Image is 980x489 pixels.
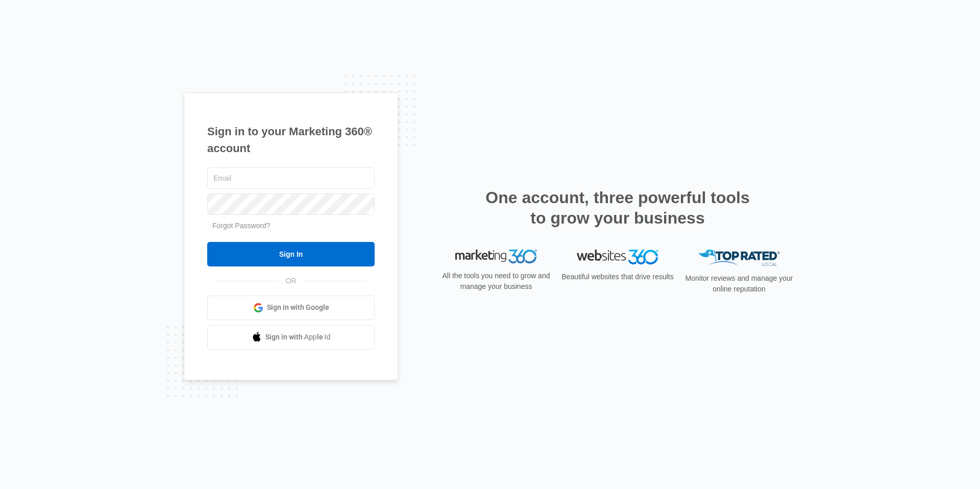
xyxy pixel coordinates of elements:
[577,250,658,264] img: Websites 360
[212,222,271,230] a: Forgot Password?
[207,167,375,189] input: Email
[207,242,375,266] input: Sign In
[267,302,329,313] span: Sign in with Google
[482,187,753,228] h2: One account, three powerful tools to grow your business
[698,250,780,266] img: Top Rated Local
[207,296,375,320] a: Sign in with Google
[455,250,537,264] img: Marketing 360
[682,273,796,295] p: Monitor reviews and manage your online reputation
[207,123,375,157] h1: Sign in to your Marketing 360® account
[439,271,553,292] p: All the tools you need to grow and manage your business
[265,332,331,343] span: Sign in with Apple Id
[279,276,304,286] span: OR
[560,272,675,282] p: Beautiful websites that drive results
[207,325,375,350] a: Sign in with Apple Id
